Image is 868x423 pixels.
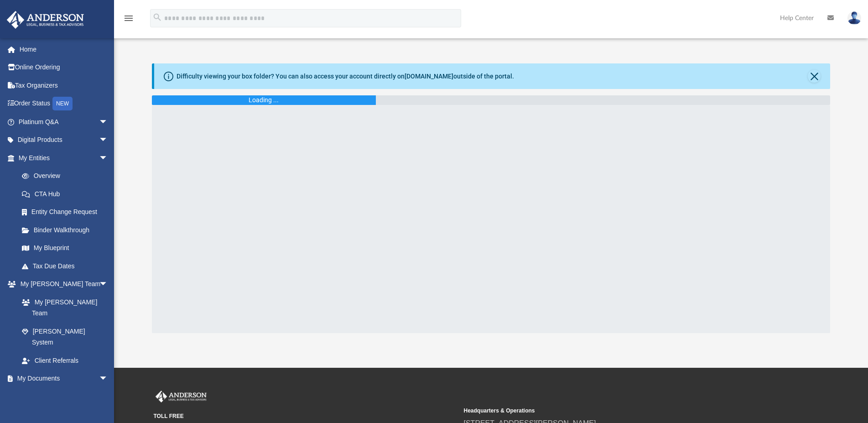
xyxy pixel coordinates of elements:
a: menu [123,17,134,24]
span: arrow_drop_down [99,149,117,167]
img: Anderson Advisors Platinum Portal [154,391,208,402]
div: Difficulty viewing your box folder? You can also access your account directly on outside of the p... [177,72,514,81]
i: search [152,12,162,22]
small: TOLL FREE [154,412,457,420]
a: My [PERSON_NAME] Team [13,293,113,322]
a: [PERSON_NAME] System [13,322,117,351]
a: Binder Walkthrough [13,221,122,239]
a: Client Referrals [13,351,117,370]
img: Anderson Advisors Platinum Portal [4,11,87,29]
a: CTA Hub [13,185,122,203]
a: Box [13,387,113,406]
a: Home [6,40,122,58]
button: Close [808,70,821,83]
a: My [PERSON_NAME] Teamarrow_drop_down [6,275,117,293]
span: arrow_drop_down [99,131,117,150]
a: My Entitiesarrow_drop_down [6,149,122,167]
a: My Blueprint [13,239,117,257]
a: Tax Due Dates [13,257,122,275]
a: Online Ordering [6,58,122,77]
span: arrow_drop_down [99,370,117,388]
a: Platinum Q&Aarrow_drop_down [6,113,122,131]
a: Overview [13,167,122,185]
a: Order StatusNEW [6,94,122,113]
div: NEW [52,97,73,110]
span: arrow_drop_down [99,275,117,294]
i: menu [123,13,134,24]
span: arrow_drop_down [99,113,117,131]
a: Tax Organizers [6,76,122,94]
small: Headquarters & Operations [464,407,768,415]
a: [DOMAIN_NAME] [405,73,453,80]
a: Digital Productsarrow_drop_down [6,131,122,149]
img: User Pic [847,11,861,25]
a: Entity Change Request [13,203,122,221]
div: Loading ... [249,95,279,105]
a: My Documentsarrow_drop_down [6,370,117,388]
